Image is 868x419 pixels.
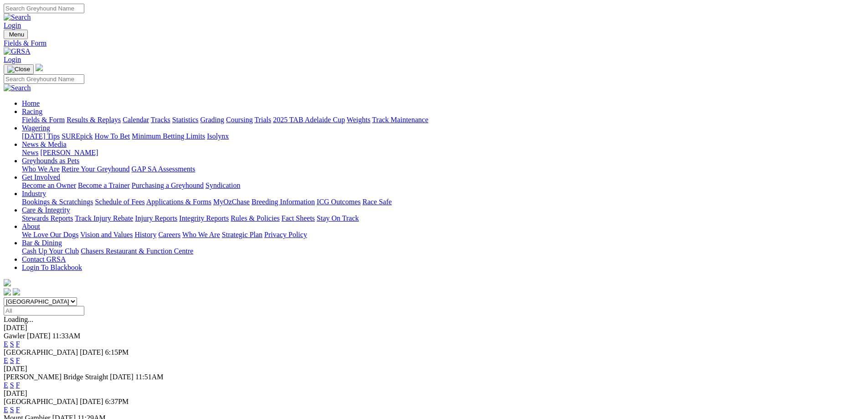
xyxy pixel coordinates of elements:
[80,348,103,356] span: [DATE]
[22,239,62,247] a: Bar & Dining
[16,381,20,389] a: F
[62,165,130,173] a: Retire Your Greyhound
[95,198,144,206] a: Schedule of Fees
[273,116,345,124] a: 2025 TAB Adelaide Cup
[4,357,8,364] a: E
[317,198,360,206] a: ICG Outcomes
[264,231,307,238] a: Privacy Policy
[132,181,204,189] a: Purchasing a Greyhound
[4,39,864,47] a: Fields & Form
[22,206,70,214] a: Care & Integrity
[7,66,30,73] img: Close
[22,247,864,255] div: Bar & Dining
[52,332,81,340] span: 11:33AM
[16,357,20,364] a: F
[95,132,130,140] a: How To Bet
[123,116,149,124] a: Calendar
[75,214,133,222] a: Track Injury Rebate
[4,56,21,63] a: Login
[213,198,250,206] a: MyOzChase
[81,247,193,255] a: Chasers Restaurant & Function Centre
[4,306,84,316] input: Select date
[105,348,129,356] span: 6:15PM
[4,21,21,29] a: Login
[22,255,66,263] a: Contact GRSA
[22,214,864,222] div: Care & Integrity
[22,124,50,132] a: Wagering
[172,116,199,124] a: Statistics
[222,231,262,238] a: Strategic Plan
[22,231,78,238] a: We Love Our Dogs
[62,132,92,140] a: SUREpick
[132,165,195,173] a: GAP SA Assessments
[254,116,271,124] a: Trials
[134,231,156,238] a: History
[4,389,864,398] div: [DATE]
[22,198,93,206] a: Bookings & Scratchings
[78,181,130,189] a: Become a Trainer
[16,340,20,348] a: F
[105,398,129,405] span: 6:37PM
[67,116,121,124] a: Results & Replays
[182,231,220,238] a: Who We Are
[10,406,14,414] a: S
[200,116,224,124] a: Grading
[10,357,14,364] a: S
[22,173,60,181] a: Get Involved
[22,140,67,148] a: News & Media
[22,198,864,206] div: Industry
[158,231,180,238] a: Careers
[22,116,864,124] div: Racing
[226,116,253,124] a: Coursing
[252,198,315,206] a: Breeding Information
[4,47,31,56] img: GRSA
[4,381,8,389] a: E
[22,231,864,239] div: About
[4,279,11,286] img: logo-grsa-white.png
[22,108,42,115] a: Racing
[205,181,240,189] a: Syndication
[132,132,205,140] a: Minimum Betting Limits
[4,288,11,295] img: facebook.svg
[135,373,164,381] span: 11:51AM
[27,332,51,340] span: [DATE]
[4,30,28,39] button: Toggle navigation
[22,214,73,222] a: Stewards Reports
[4,316,33,323] span: Loading...
[22,116,65,124] a: Fields & Form
[135,214,177,222] a: Injury Reports
[110,373,134,381] span: [DATE]
[36,64,43,71] img: logo-grsa-white.png
[22,264,82,271] a: Login To Blackbook
[4,13,31,21] img: Search
[22,181,76,189] a: Become an Owner
[146,198,211,206] a: Applications & Forms
[282,214,315,222] a: Fact Sheets
[16,406,20,414] a: F
[231,214,280,222] a: Rules & Policies
[22,247,79,255] a: Cash Up Your Club
[22,157,79,165] a: Greyhounds as Pets
[10,381,14,389] a: S
[4,84,31,92] img: Search
[4,373,108,381] span: [PERSON_NAME] Bridge Straight
[4,348,78,356] span: [GEOGRAPHIC_DATA]
[22,132,60,140] a: [DATE] Tips
[13,288,20,295] img: twitter.svg
[4,4,84,13] input: Search
[22,149,864,157] div: News & Media
[4,365,864,373] div: [DATE]
[372,116,428,124] a: Track Maintenance
[22,222,40,230] a: About
[4,324,864,332] div: [DATE]
[22,181,864,190] div: Get Involved
[22,149,38,156] a: News
[22,165,864,173] div: Greyhounds as Pets
[22,165,60,173] a: Who We Are
[317,214,359,222] a: Stay On Track
[179,214,229,222] a: Integrity Reports
[4,406,8,414] a: E
[10,340,14,348] a: S
[4,398,78,405] span: [GEOGRAPHIC_DATA]
[22,132,864,140] div: Wagering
